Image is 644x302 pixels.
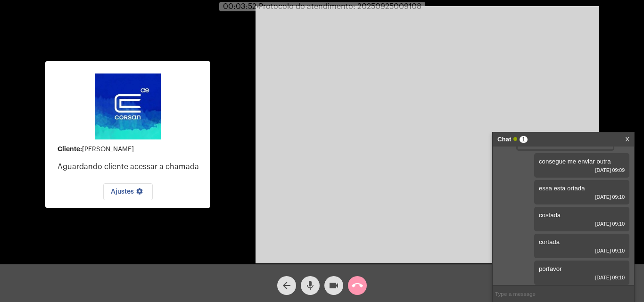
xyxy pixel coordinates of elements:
mat-icon: arrow_back [281,280,292,291]
a: X [625,132,629,147]
span: porfavor [539,265,561,272]
mat-icon: mic [305,280,316,291]
strong: Chat [497,132,511,147]
img: d4669ae0-8c07-2337-4f67-34b0df7f5ae4.jpeg [95,73,161,139]
span: cortada [539,238,560,245]
mat-icon: settings [134,188,145,199]
span: 00:03:52 [223,3,256,10]
span: 1 [520,136,528,143]
span: Online [513,137,517,141]
button: Ajustes [103,183,153,200]
span: [DATE] 09:10 [539,221,625,227]
span: Ajustes [111,188,145,195]
input: Type a message [493,286,634,302]
span: [DATE] 09:09 [539,167,625,173]
span: costada [539,212,561,219]
div: [PERSON_NAME] [58,146,203,153]
span: essa esta ortada [539,185,585,192]
p: Aguardando cliente acessar a chamada [58,163,203,171]
span: [DATE] 09:10 [539,248,625,253]
span: consegue me enviar outra [539,158,611,165]
mat-icon: videocam [328,280,339,291]
mat-icon: call_end [352,280,363,291]
span: [DATE] 09:10 [539,194,625,200]
strong: Cliente: [58,146,82,152]
span: [DATE] 09:10 [539,275,625,280]
span: Protocolo do atendimento: 20250925009108 [256,3,421,10]
span: • [256,3,259,10]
